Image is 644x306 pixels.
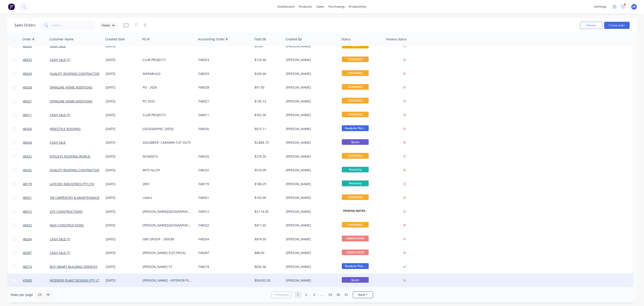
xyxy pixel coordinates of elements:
[632,5,636,9] span: JM
[255,99,281,104] div: $145.13
[23,232,50,246] a: 48264
[143,223,192,228] div: [PERSON_NAME][GEOGRAPHIC_DATA]
[342,112,369,117] span: FLASHINGS
[106,237,139,241] div: [DATE]
[255,127,281,131] div: $615.11
[254,37,266,41] div: Total ($)
[285,37,302,41] div: Created By
[255,58,281,62] div: $125.46
[106,265,139,269] div: [DATE]
[50,209,83,214] a: GTS CONSTRUCTIONS
[342,84,369,90] span: FLASHINGS
[23,260,50,273] a: 48274
[342,167,369,172] span: Picked Up
[23,150,50,163] a: 48325
[143,58,192,62] div: CLUB PROJECTS
[255,113,281,117] div: $762.30
[106,113,139,117] div: [DATE]
[23,39,50,53] a: 48330
[23,99,32,104] span: 48327
[295,291,301,298] a: Page 1 is your current page
[286,113,336,117] div: [PERSON_NAME]
[106,182,139,186] div: [DATE]
[23,85,32,90] span: 48328
[106,195,139,200] div: [DATE]
[199,182,248,186] div: F48179
[23,136,50,149] a: 48324
[255,154,281,159] div: $276.50
[255,72,281,76] div: $245.60
[142,37,149,41] div: PO #
[102,23,110,28] span: Views
[286,85,336,90] div: [PERSON_NAME]
[23,108,50,122] a: 48311
[342,208,369,214] span: PENDING MATERIA...
[106,223,139,228] div: [DATE]
[199,168,248,172] div: F48232
[106,58,139,62] div: [DATE]
[342,139,369,145] span: Quote
[22,37,34,41] div: Order #
[143,182,192,186] div: 2891
[255,223,281,228] div: $411.02
[580,22,602,29] button: Options
[255,140,281,145] div: $2,884.73
[49,37,74,41] div: Customer Name
[106,99,139,104] div: [DATE]
[23,113,32,117] span: 48311
[50,127,81,131] a: FREESTYLE ROOFING
[342,250,369,255] span: FABRICATION
[342,222,369,228] span: FLASHINGS
[14,23,36,27] h1: Sales Orders
[106,85,139,90] div: [DATE]
[297,3,314,10] div: products
[386,37,407,41] div: Invoice status
[23,265,32,269] span: 48274
[23,205,50,218] a: 48312
[342,180,369,186] span: Picked Up
[255,195,281,200] div: $165.00
[143,195,192,200] div: covers
[143,265,192,269] div: [PERSON_NAME] ST
[23,168,32,172] span: 48232
[105,37,125,41] div: Created Date
[23,182,32,186] span: 48179
[327,291,334,298] a: Page 29
[50,237,70,241] a: CASH SALE (T)
[106,72,139,76] div: [DATE]
[342,236,369,241] span: FABRICATION
[23,163,50,177] a: 48232
[286,127,336,131] div: [PERSON_NAME]
[342,56,369,62] span: FLASHINGS
[286,168,336,172] div: [PERSON_NAME]
[314,3,326,10] div: sales
[50,99,92,103] a: SPANLINE HOME ADDITIONS
[106,251,139,255] div: [DATE]
[50,182,94,186] a: LATCHES INDUSTRIES PTY LTD
[276,3,297,10] a: dashboard
[358,293,365,297] span: Next
[23,219,50,232] a: 48322
[342,194,369,200] span: FLASHINGS
[52,21,96,30] input: Search...
[106,168,139,172] div: [DATE]
[23,237,32,241] span: 48264
[106,127,139,131] div: [DATE]
[143,113,192,117] div: CLUB PROJECTS
[311,291,317,298] a: Page 3
[286,278,336,283] div: [PERSON_NAME]
[255,85,281,90] div: $47.00
[50,113,70,117] a: CASH SALE (T)
[286,140,336,145] div: [PERSON_NAME]
[286,44,336,48] div: [PERSON_NAME]
[199,113,248,117] div: F48311
[326,3,347,10] div: purchasing
[23,127,32,131] span: 48326
[286,99,336,104] div: [PERSON_NAME]
[50,195,105,200] a: TW CARPENTRY & MAINTENANCE (cs)
[199,58,248,62] div: F48323
[23,278,32,283] span: 47605
[286,72,336,76] div: [PERSON_NAME]
[143,127,192,131] div: [GEOGRAPHIC_DATA]
[199,99,248,104] div: F48327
